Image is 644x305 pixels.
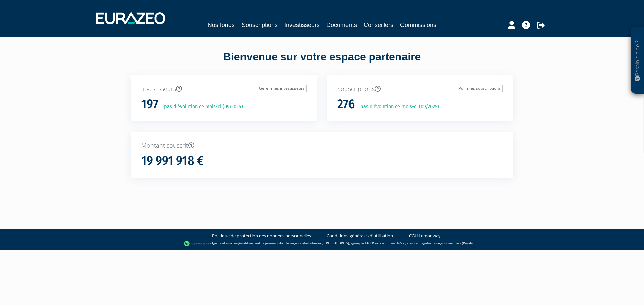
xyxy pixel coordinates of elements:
[409,233,441,239] a: CGU Lemonway
[141,154,204,168] h1: 19 991 918 €
[326,20,357,30] a: Documents
[457,85,503,92] a: Voir mes souscriptions
[364,20,393,30] a: Conseillers
[241,20,278,30] a: Souscriptions
[356,103,439,111] p: pas d'évolution ce mois-ci (09/2025)
[208,20,235,30] a: Nos fonds
[420,241,473,245] a: Registre des agents financiers (Regafi)
[224,241,239,245] a: Lemonway
[159,103,243,111] p: pas d'évolution ce mois-ci (09/2025)
[96,12,165,24] img: 1732889491-logotype_eurazeo_blanc_rvb.png
[400,20,436,30] a: Commissions
[141,97,158,111] h1: 197
[337,97,355,111] h1: 276
[141,141,503,150] p: Montant souscrit
[184,240,210,247] img: logo-lemonway.png
[141,85,307,93] p: Investisseurs
[327,233,393,239] a: Conditions générales d'utilisation
[212,233,311,239] a: Politique de protection des données personnelles
[284,20,320,30] a: Investisseurs
[7,240,637,247] div: - Agent de (établissement de paiement dont le siège social est situé au [STREET_ADDRESS], agréé p...
[126,49,518,75] div: Bienvenue sur votre espace partenaire
[257,85,307,92] a: Gérer mes investisseurs
[337,85,503,93] p: Souscriptions
[634,30,641,91] p: Besoin d'aide ?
